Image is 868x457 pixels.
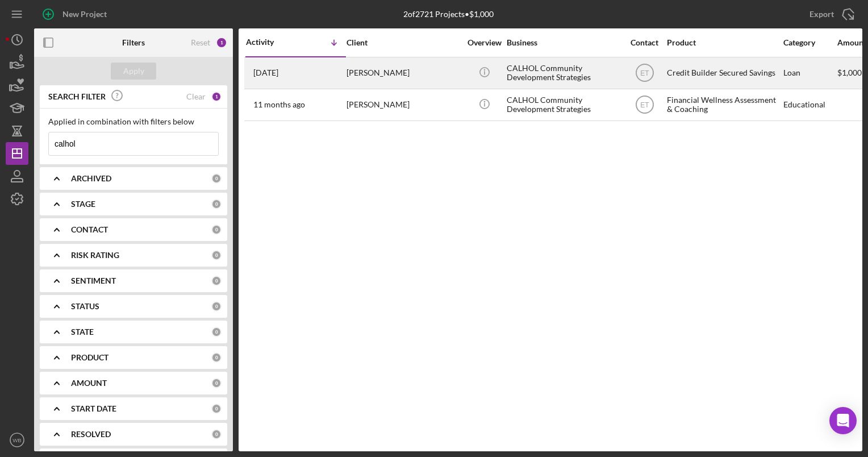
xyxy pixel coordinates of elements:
[667,90,781,120] div: Financial Wellness Assessment & Coaching
[507,58,620,88] div: CALHOL Community Development Strategies
[122,38,145,47] b: Filters
[623,38,666,47] div: Contact
[347,38,460,47] div: Client
[809,3,834,26] div: Export
[12,437,21,443] text: WB
[211,327,222,337] div: 0
[507,38,620,47] div: Business
[798,3,862,26] button: Export
[211,378,222,388] div: 0
[48,117,219,126] div: Applied in combination with filters below
[191,38,210,47] div: Reset
[211,352,222,363] div: 0
[71,276,116,285] b: SENTIMENT
[62,3,107,26] div: New Project
[253,100,305,109] time: 2024-10-01 12:56
[71,200,95,209] b: STAGE
[211,250,222,260] div: 0
[246,38,296,47] div: Activity
[667,38,781,47] div: Product
[211,429,222,439] div: 0
[71,174,111,183] b: ARCHIVED
[211,92,222,102] div: 1
[71,379,107,388] b: AMOUNT
[211,404,222,414] div: 0
[71,353,108,362] b: PRODUCT
[783,38,836,47] div: Category
[211,301,222,311] div: 0
[507,90,620,120] div: CALHOL Community Development Strategies
[71,302,99,311] b: STATUS
[111,63,156,80] button: Apply
[216,37,227,48] div: 1
[71,327,94,336] b: STATE
[71,251,119,260] b: RISK RATING
[48,92,106,101] b: SEARCH FILTER
[34,3,118,26] button: New Project
[71,430,111,439] b: RESOLVED
[463,38,506,47] div: Overview
[71,404,116,413] b: START DATE
[123,63,144,80] div: Apply
[253,68,278,77] time: 2025-02-20 15:03
[211,276,222,286] div: 0
[347,90,460,120] div: [PERSON_NAME]
[71,225,108,234] b: CONTACT
[640,101,649,109] text: ET
[783,90,836,120] div: Educational
[6,429,28,451] button: WB
[829,407,857,434] div: Open Intercom Messenger
[211,225,222,235] div: 0
[667,58,781,88] div: Credit Builder Secured Savings
[347,58,460,88] div: [PERSON_NAME]
[211,199,222,209] div: 0
[640,69,649,77] text: ET
[211,173,222,184] div: 0
[186,92,206,101] div: Clear
[783,58,836,88] div: Loan
[403,10,494,19] div: 2 of 2721 Projects • $1,000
